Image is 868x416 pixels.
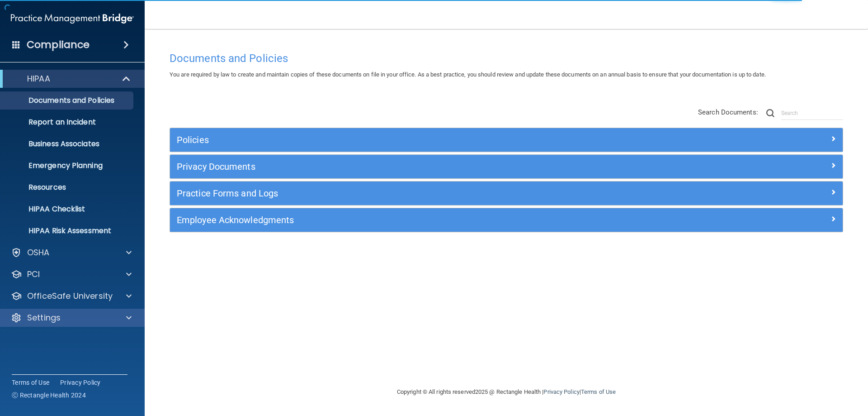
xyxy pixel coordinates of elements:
[27,38,90,51] h4: Compliance
[6,205,129,214] p: HIPAA Checklist
[170,53,843,64] h4: Documents and Policies
[6,118,129,127] p: Report an Incident
[170,71,766,78] span: You are required by law to create and maintain copies of these documents on file in your office. ...
[177,188,668,198] h5: Practice Forms and Logs
[543,388,579,395] a: Privacy Policy
[177,213,836,227] a: Employee Acknowledgments
[6,96,129,105] p: Documents and Policies
[12,378,49,387] a: Terms of Use
[177,186,836,201] a: Practice Forms and Logs
[766,109,774,117] img: ic-search.3b580494.png
[177,215,668,225] h5: Employee Acknowledgments
[27,247,50,258] p: OSHA
[11,312,132,323] a: Settings
[341,378,671,406] div: Copyright © All rights reserved 2025 @ Rectangle Health | |
[11,291,132,301] a: OfficeSafe University
[27,312,61,323] p: Settings
[27,291,113,301] p: OfficeSafe University
[781,106,843,120] input: Search
[177,135,668,145] h5: Policies
[6,139,129,148] p: Business Associates
[11,247,132,258] a: OSHA
[698,108,758,116] span: Search Documents:
[6,183,129,192] p: Resources
[6,161,129,170] p: Emergency Planning
[11,73,131,84] a: HIPAA
[177,133,836,147] a: Policies
[60,378,101,387] a: Privacy Policy
[11,269,132,280] a: PCI
[12,391,86,400] span: Ⓒ Rectangle Health 2024
[11,10,134,28] img: PMB logo
[27,269,40,280] p: PCI
[27,73,50,84] p: HIPAA
[177,159,836,174] a: Privacy Documents
[581,388,616,395] a: Terms of Use
[6,226,129,235] p: HIPAA Risk Assessment
[177,162,668,172] h5: Privacy Documents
